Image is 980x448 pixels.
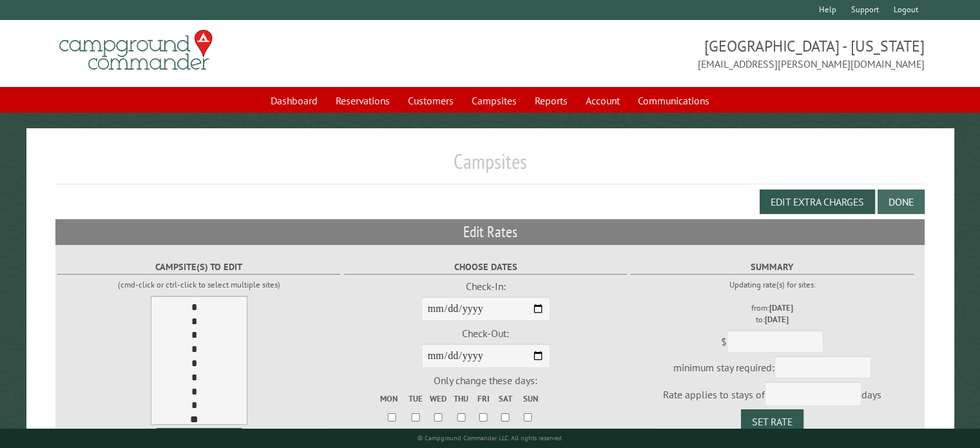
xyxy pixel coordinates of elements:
[721,335,727,348] span: $
[578,88,628,113] a: Account
[380,393,403,405] label: Mon
[405,393,426,405] label: Tue
[517,393,538,405] label: Sun
[741,409,803,434] button: Set Rate
[263,88,325,113] a: Dashboard
[418,434,563,442] small: © Campground Commander LLC. All rights reserved.
[729,279,816,325] small: Updating rate(s) for sites: from: to:
[631,255,914,434] fieldset: minimum stay required: Rate applies to stays of days
[400,88,461,113] a: Customers
[464,88,524,113] a: Campsites
[878,190,925,214] button: Done
[769,302,793,313] strong: [DATE]
[462,327,509,340] span: Check-Out:
[490,35,925,72] span: [GEOGRAPHIC_DATA] - [US_STATE] [EMAIL_ADDRESS][PERSON_NAME][DOMAIN_NAME]
[57,260,340,275] label: Campsite(s) to edit
[451,393,472,405] label: Thu
[631,260,914,275] label: Summary
[527,88,575,113] a: Reports
[495,393,515,405] label: Sat
[118,279,280,290] small: (cmd-click or ctrl-click to select multiple sites)
[760,190,875,214] button: Edit Extra Charges
[328,88,398,113] a: Reservations
[55,149,925,184] h1: Campsites
[466,280,506,293] span: Check-In:
[427,393,450,405] label: Wed
[55,220,925,244] h2: Edit Rates
[765,314,789,325] strong: [DATE]
[55,25,216,75] img: Campground Commander
[344,260,627,275] label: Choose Dates
[434,374,537,387] span: Only change these days:
[630,88,717,113] a: Communications
[473,393,494,405] label: Fri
